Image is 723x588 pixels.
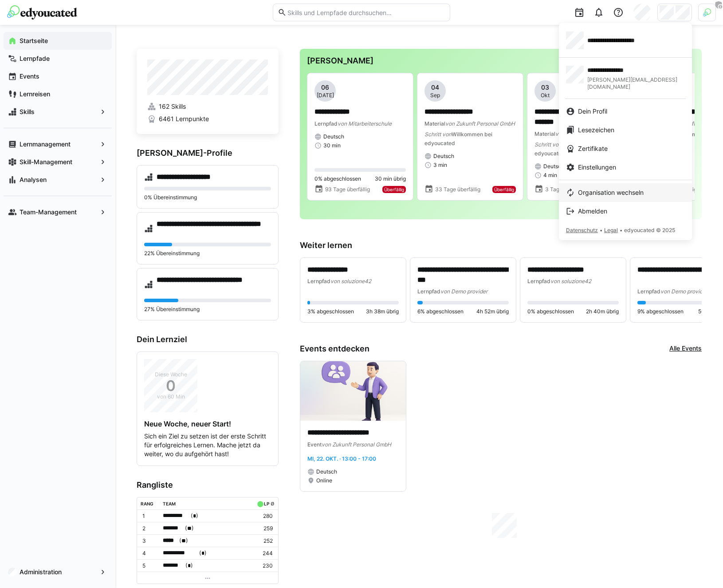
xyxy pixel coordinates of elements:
span: Lesezeichen [578,126,614,134]
span: Abmelden [578,207,607,216]
span: edyoucated © 2025 [624,227,675,233]
span: Legal [604,227,618,233]
span: Organisation wechseln [578,188,644,197]
span: Einstellungen [578,163,616,172]
span: Dein Profil [578,107,607,116]
span: Datenschutz [566,227,598,233]
span: [PERSON_NAME][EMAIL_ADDRESS][DOMAIN_NAME] [587,76,685,91]
span: • [600,227,602,233]
span: Zertifikate [578,144,608,153]
span: • [620,227,622,233]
